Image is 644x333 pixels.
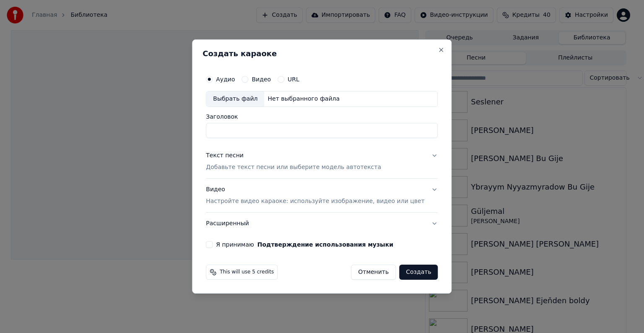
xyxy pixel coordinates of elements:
p: Добавьте текст песни или выберите модель автотекста [206,163,381,172]
label: Заголовок [206,114,438,120]
button: Я принимаю [257,242,393,247]
button: Создать [399,265,438,280]
label: Я принимаю [216,242,393,247]
button: Отменить [351,265,396,280]
span: This will use 5 credits [220,269,274,276]
label: Аудио [216,76,235,82]
button: ВидеоНастройте видео караоке: используйте изображение, видео или цвет [206,179,438,212]
p: Настройте видео караоке: используйте изображение, видео или цвет [206,197,424,206]
div: Выбрать файл [206,91,264,107]
label: URL [288,76,299,82]
div: Текст песни [206,151,244,160]
button: Расширенный [206,213,438,234]
label: Видео [252,76,271,82]
div: Видео [206,185,424,206]
div: Нет выбранного файла [264,95,343,103]
button: Текст песниДобавьте текст песни или выберите модель автотекста [206,145,438,178]
h2: Создать караоке [203,50,441,57]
